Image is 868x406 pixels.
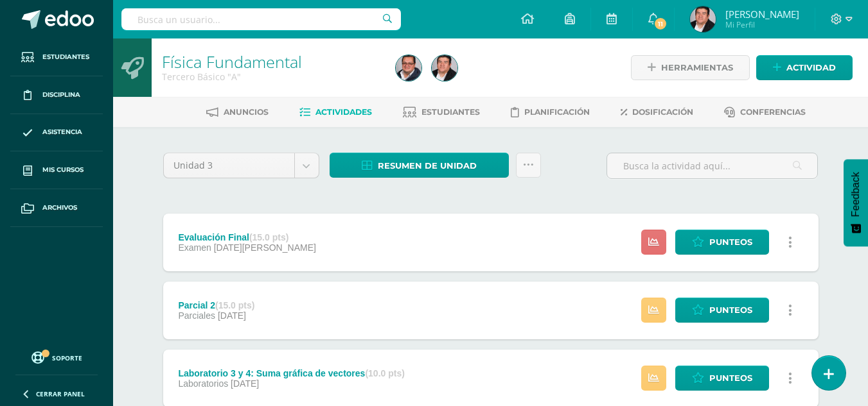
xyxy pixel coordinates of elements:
a: Mis cursos [10,151,103,189]
div: Tercero Básico 'A' [162,71,380,83]
span: Conferencias [740,107,806,117]
a: Unidad 3 [164,153,319,178]
span: Mi Perfil [725,19,799,30]
a: Conferencias [724,102,806,123]
span: Cerrar panel [36,389,85,398]
span: Asistencia [42,127,82,137]
img: 8bea78a11afb96288084d23884a19f38.png [432,55,457,81]
a: Actividades [299,102,372,123]
span: Actividad [786,56,836,80]
h1: Física Fundamental [162,53,380,71]
span: Laboratorios [178,378,228,389]
div: Laboratorio 3 y 4: Suma gráfica de vectores [178,368,404,378]
span: Herramientas [661,56,733,80]
a: Punteos [675,230,769,255]
div: Evaluación Final [178,232,315,242]
span: Punteos [709,230,752,254]
span: Punteos [709,366,752,390]
span: [DATE] [231,378,259,389]
a: Disciplina [10,76,103,114]
span: Feedback [850,172,862,217]
strong: (15.0 pts) [249,232,288,242]
span: 11 [653,17,668,31]
button: Feedback - Mostrar encuesta [844,159,868,246]
span: [DATE] [218,310,246,321]
span: Anuncios [224,107,269,117]
strong: (10.0 pts) [365,368,404,378]
a: Asistencia [10,114,103,152]
span: Unidad 3 [173,153,285,178]
span: Disciplina [42,90,80,100]
a: Anuncios [206,102,269,123]
span: Soporte [52,353,82,362]
a: Archivos [10,189,103,227]
span: Planificación [524,107,590,117]
a: Punteos [675,366,769,391]
span: Actividades [315,107,372,117]
img: fe380b2d4991993556c9ea662cc53567.png [396,55,421,81]
span: Archivos [42,203,77,213]
a: Soporte [15,348,98,366]
span: Mis cursos [42,165,84,175]
input: Busca la actividad aquí... [607,153,817,178]
span: [DATE][PERSON_NAME] [214,242,316,253]
a: Resumen de unidad [330,153,509,178]
a: Herramientas [631,55,750,80]
span: Examen [178,242,211,253]
strong: (15.0 pts) [215,300,254,310]
div: Parcial 2 [178,300,254,310]
a: Planificación [511,102,590,123]
img: 8bea78a11afb96288084d23884a19f38.png [690,6,716,32]
a: Actividad [756,55,853,80]
a: Estudiantes [403,102,480,123]
span: Resumen de unidad [378,154,477,178]
input: Busca un usuario... [121,8,401,30]
a: Punteos [675,298,769,323]
a: Física Fundamental [162,51,302,72]
span: Punteos [709,298,752,322]
span: [PERSON_NAME] [725,8,799,21]
a: Estudiantes [10,38,103,76]
span: Parciales [178,310,215,321]
span: Estudiantes [42,52,89,62]
a: Dosificación [621,102,693,123]
span: Estudiantes [421,107,480,117]
span: Dosificación [632,107,693,117]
